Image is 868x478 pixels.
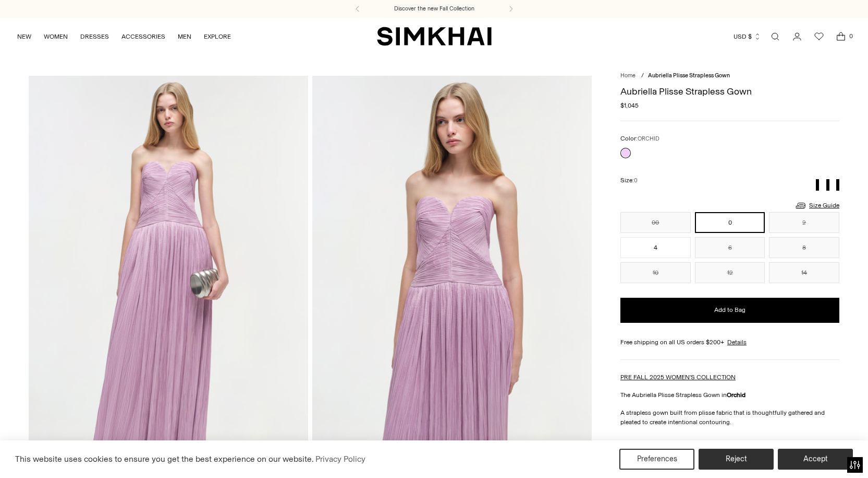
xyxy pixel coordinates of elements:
[394,5,474,13] a: Discover the new Fall Collection
[178,25,191,48] a: MEN
[620,212,691,233] button: 00
[846,31,855,41] span: 0
[809,26,829,47] a: Wishlist
[769,212,839,233] button: 2
[727,391,745,399] strong: Orchid
[15,454,314,464] span: This website uses cookies to ensure you get the best experience on our website.
[80,25,109,48] a: DRESSES
[620,337,839,347] div: Free shipping on all US orders $200+
[727,337,747,347] a: Details
[620,134,659,144] label: Color:
[620,87,839,96] h1: Aubriella Plisse Strapless Gown
[204,25,231,48] a: EXPLORE
[695,212,765,233] button: 0
[648,72,730,79] span: Aubriella Plisse Strapless Gown
[769,262,839,283] button: 14
[695,237,765,258] button: 6
[778,449,853,470] button: Accept
[765,26,786,47] a: Open search modal
[620,72,635,79] a: Home
[787,26,808,47] a: Go to the account page
[620,237,691,258] button: 4
[620,262,691,283] button: 10
[620,101,639,110] span: $1,045
[620,390,839,400] p: The Aubriella Plisse Strapless Gown in
[699,449,774,470] button: Reject
[44,25,68,48] a: WOMEN
[695,262,765,283] button: 12
[620,374,736,381] a: PRE FALL 2025 WOMEN'S COLLECTION
[634,177,638,184] span: 0
[17,25,31,48] a: NEW
[314,451,367,467] a: Privacy Policy (opens in a new tab)
[620,298,839,323] button: Add to Bag
[377,26,492,46] a: SIMKHAI
[733,25,761,48] button: USD $
[830,26,851,47] a: Open cart modal
[620,176,638,185] label: Size:
[638,135,659,142] span: ORCHID
[121,25,165,48] a: ACCESSORIES
[620,72,839,80] nav: breadcrumbs
[714,306,745,314] span: Add to Bag
[641,72,644,80] div: /
[620,408,839,427] p: A strapless gown built from plisse fabric that is thoughtfully gathered and pleated to create int...
[769,237,839,258] button: 8
[619,449,694,470] button: Preferences
[794,199,839,212] a: Size Guide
